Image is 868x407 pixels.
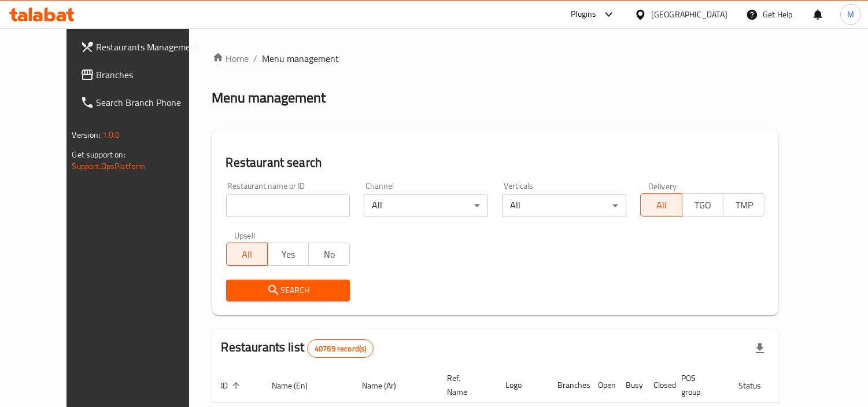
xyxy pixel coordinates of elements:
th: Logo [497,368,549,403]
span: Name (Ar) [363,379,412,393]
div: All [502,194,626,217]
li: / [254,52,258,65]
span: Version: [72,127,101,142]
span: Menu management [263,52,339,65]
span: Search Branch Phone [97,96,202,109]
span: All [231,246,263,263]
span: Status [739,379,777,393]
h2: Restaurant search [226,154,765,171]
th: Open [589,368,617,403]
th: Busy [617,368,645,403]
span: M [847,8,854,21]
span: POS group [682,371,716,399]
button: All [226,243,268,266]
div: All [364,194,488,217]
button: TMP [723,193,764,217]
h2: Restaurants list [221,339,374,358]
span: TMP [728,197,760,214]
button: All [640,193,682,217]
span: 1.0.0 [102,127,120,142]
a: Branches [71,61,212,89]
th: Closed [645,368,673,403]
div: Total records count [307,339,374,358]
a: Home [212,52,249,65]
button: Yes [267,243,309,266]
button: No [308,243,350,266]
a: Search Branch Phone [71,89,212,116]
label: Delivery [648,182,677,190]
span: 40769 record(s) [308,343,373,354]
button: Search [226,280,350,301]
span: TGO [687,197,719,214]
span: Name (En) [272,379,323,393]
label: Upsell [234,231,256,239]
h2: Menu management [212,89,326,107]
input: Search for restaurant name or ID.. [226,194,350,217]
span: All [645,197,677,214]
span: Ref. Name [448,371,483,399]
a: Support.OpsPlatform [72,159,146,174]
th: Branches [549,368,589,403]
span: Get support on: [72,147,125,162]
span: ID [221,379,243,393]
span: No [313,246,345,263]
div: Export file [746,335,774,362]
button: TGO [682,193,723,217]
span: Restaurants Management [97,40,202,54]
span: Search [235,283,341,298]
div: [GEOGRAPHIC_DATA] [651,8,727,21]
span: Yes [272,246,304,263]
div: Plugins [571,8,596,21]
a: Restaurants Management [71,33,212,61]
span: Branches [97,68,202,82]
nav: breadcrumb [212,52,779,65]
